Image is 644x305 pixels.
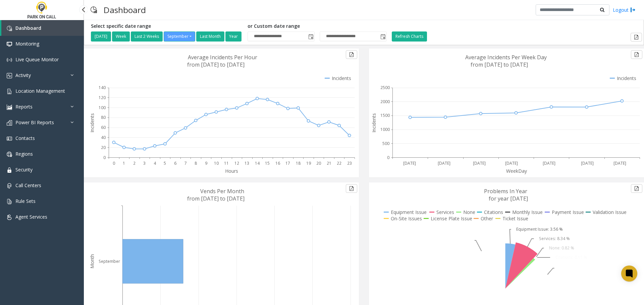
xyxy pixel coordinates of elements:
[7,152,12,157] img: 'icon'
[7,120,12,126] img: 'icon'
[112,31,130,42] button: Week
[184,160,187,166] text: 7
[131,31,163,42] button: Last 2 Weeks
[296,160,301,166] text: 18
[133,160,136,166] text: 2
[225,31,241,42] button: Year
[7,199,12,204] img: 'icon'
[380,112,390,118] text: 1500
[15,151,33,157] span: Regions
[15,41,39,47] span: Monitoring
[7,215,12,220] img: 'icon'
[103,155,106,160] text: 0
[380,85,390,90] text: 2500
[549,245,574,251] text: None: 0.82 %
[346,184,357,193] button: Export to pdf
[225,168,238,174] text: Hours
[539,236,570,241] text: Services: 8.34 %
[347,160,352,166] text: 23
[195,160,197,166] text: 8
[380,127,390,132] text: 1000
[15,88,65,94] span: Location Management
[15,214,47,220] span: Agent Services
[101,115,106,120] text: 80
[7,57,12,63] img: 'icon'
[245,160,249,166] text: 13
[337,160,341,166] text: 22
[200,187,244,195] text: Vends Per Month
[346,50,357,59] button: Export to pdf
[15,198,36,204] span: Rule Sets
[99,258,120,264] text: September
[234,160,239,166] text: 12
[15,182,41,188] span: Call Centers
[196,31,224,42] button: Last Month
[15,25,41,31] span: Dashboard
[387,155,389,160] text: 0
[255,160,260,166] text: 14
[7,89,12,94] img: 'icon'
[631,184,642,193] button: Export to pdf
[306,160,311,166] text: 19
[307,32,314,41] span: Toggle popup
[164,31,195,42] button: September
[164,160,166,166] text: 5
[505,160,518,166] text: [DATE]
[7,136,12,141] img: 'icon'
[7,26,12,31] img: 'icon'
[188,54,257,61] text: Average Incidents Per Hour
[380,99,390,104] text: 2000
[91,23,243,29] h5: Select specific date range
[15,72,31,78] span: Activity
[91,31,111,42] button: [DATE]
[265,160,270,166] text: 15
[581,160,594,166] text: [DATE]
[187,195,245,202] text: from [DATE] to [DATE]
[15,166,33,173] span: Security
[631,33,642,42] button: Export to pdf
[506,168,527,174] text: WeekDay
[214,160,219,166] text: 10
[613,6,636,13] a: Logout
[99,85,106,90] text: 140
[113,160,115,166] text: 0
[555,254,587,260] text: Citations: 0.11 %
[101,125,106,130] text: 60
[174,160,176,166] text: 6
[392,31,427,42] button: Refresh Charts
[7,104,12,110] img: 'icon'
[15,135,35,141] span: Contacts
[99,95,106,100] text: 120
[89,254,95,269] text: Month
[248,23,387,29] h5: or Custom date range
[630,6,636,13] img: logout
[438,160,450,166] text: [DATE]
[275,160,280,166] text: 16
[143,160,146,166] text: 3
[631,50,642,59] button: Export to pdf
[7,167,12,173] img: 'icon'
[123,160,125,166] text: 1
[187,61,245,68] text: from [DATE] to [DATE]
[99,105,106,110] text: 100
[15,56,59,63] span: Live Queue Monitor
[316,160,321,166] text: 20
[285,160,290,166] text: 17
[489,195,528,202] text: for year [DATE]
[7,73,12,78] img: 'icon'
[89,113,95,133] text: Incidents
[471,61,528,68] text: from [DATE] to [DATE]
[100,2,149,18] h3: Dashboard
[205,160,207,166] text: 9
[101,145,106,150] text: 20
[465,54,547,61] text: Average Incidents Per Week Day
[7,42,12,47] img: 'icon'
[473,160,486,166] text: [DATE]
[382,141,389,146] text: 500
[613,160,626,166] text: [DATE]
[15,103,33,110] span: Reports
[327,160,331,166] text: 21
[1,20,84,36] a: Dashboard
[371,113,377,133] text: Incidents
[91,2,97,18] img: pageIcon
